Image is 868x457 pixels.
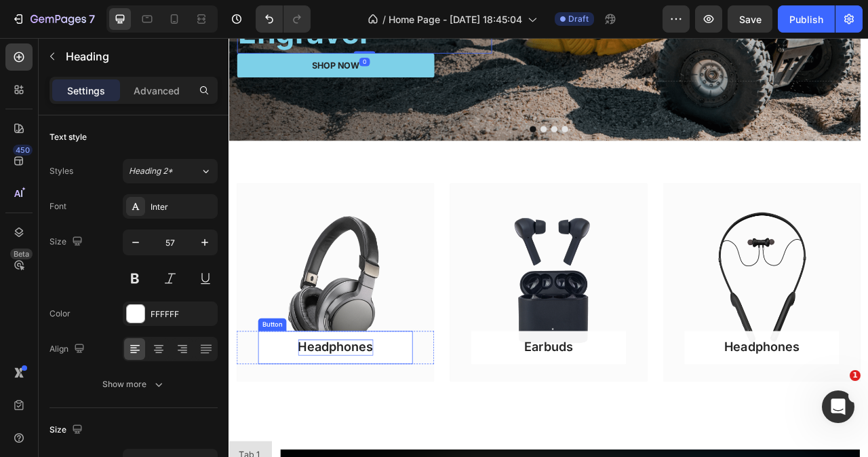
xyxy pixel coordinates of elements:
span: Heading 2* [129,165,173,177]
button: Dot [382,112,391,120]
button: Headphones [37,373,234,415]
div: Button [40,359,71,371]
div: Earbuds [376,384,438,404]
div: Styles [50,165,73,177]
div: Publish [789,12,823,26]
div: Color [50,308,71,320]
span: Save [739,14,762,25]
iframe: Intercom live chat [822,390,854,423]
div: Size [50,421,85,439]
div: 450 [13,145,33,156]
div: Text style [50,131,87,143]
button: Earbuds [309,373,505,415]
button: Show more [50,372,218,397]
button: Dot [396,112,404,120]
button: Heading 2* [123,159,218,183]
p: 7 [89,11,95,27]
div: Headphones [631,384,726,404]
button: Save [728,5,772,33]
span: 1 [850,370,861,381]
button: Publish [778,5,835,33]
div: Show more [102,378,165,391]
span: / [382,12,386,26]
button: Dot [423,112,431,120]
div: Align [50,340,87,359]
div: Undo/Redo [256,5,311,33]
div: Size [50,233,85,251]
div: FFFFFF [151,308,214,321]
span: Home Page - [DATE] 18:45:04 [389,12,522,26]
p: Settings [67,84,105,98]
button: 7 [5,5,101,33]
div: Font [50,200,66,213]
div: Beta [10,249,33,259]
button: Headphones [580,373,776,415]
p: Heading [66,48,212,65]
div: Inter [151,201,214,213]
span: Draft [568,13,589,25]
p: Advanced [134,84,180,98]
div: Headphones [88,384,184,404]
button: Dot [410,112,418,120]
iframe: Design area [229,38,868,457]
